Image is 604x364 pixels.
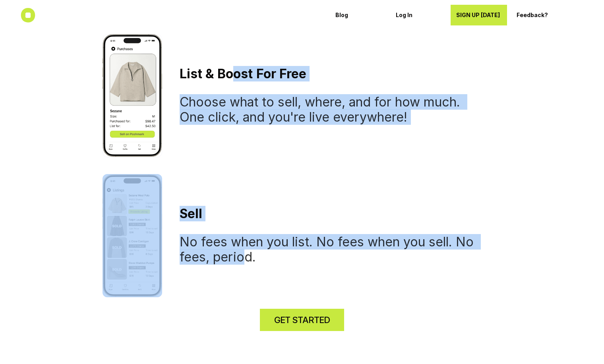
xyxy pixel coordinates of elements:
[511,5,567,25] a: Feedback?
[180,66,487,81] h3: List & Boost
[180,95,487,125] h3: Choose what to sell, where, and for how much. One click, and you're live everywhere!
[390,5,447,25] a: Log In
[180,206,487,221] h3: Sell
[260,309,344,331] a: GET STARTED
[330,5,386,25] a: Blog
[451,5,507,25] a: SIGN UP [DATE]
[335,12,381,19] p: Blog
[274,314,330,326] h4: GET STARTED
[456,12,501,19] p: SIGN UP [DATE]
[517,12,562,19] p: Feedback?
[396,12,441,19] p: Log In
[256,66,306,81] strong: For Free
[180,234,487,265] h3: No fees when you list. No fees when you sell. No fees, period.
